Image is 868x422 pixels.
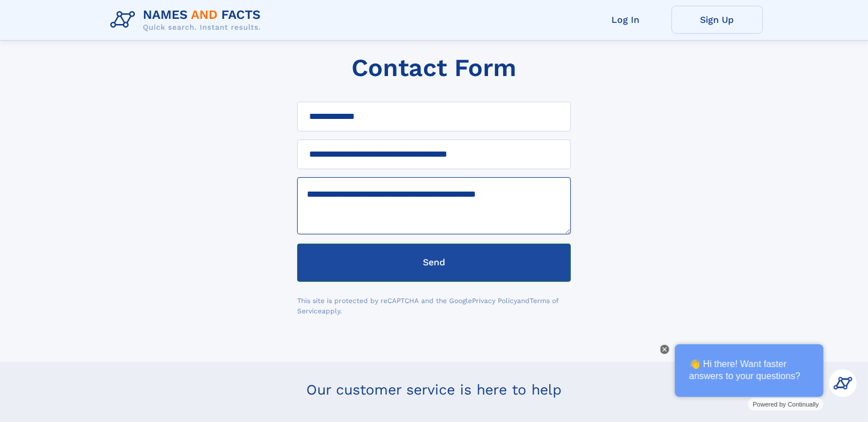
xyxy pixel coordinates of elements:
img: Close [662,347,667,352]
div: This site is protected by reCAPTCHA and the Google and apply. [297,296,571,316]
span: Powered by Continually [753,401,819,408]
h1: Contact Form [351,54,517,82]
a: Privacy Policy [472,297,517,305]
a: Terms of Service [297,297,559,315]
img: Kevin [829,369,857,397]
img: Logo Names and Facts [106,5,270,35]
button: Send [297,244,571,282]
a: Log In [580,6,671,34]
a: Sign Up [671,6,763,34]
p: Our customer service is here to help [106,362,763,418]
div: 👋 Hi there! Want faster answers to your questions? [675,344,823,397]
a: Powered by Continually [748,398,823,411]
